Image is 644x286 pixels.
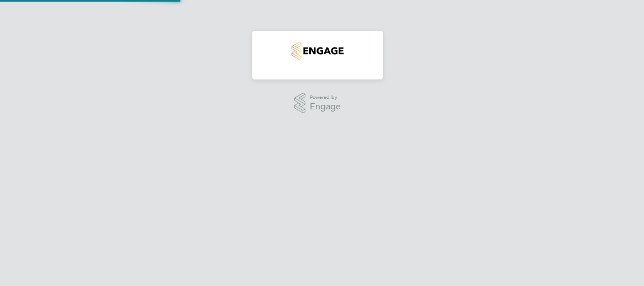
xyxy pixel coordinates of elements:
[310,102,341,112] span: Engage
[292,42,343,60] img: countryside-properties-logo-retina.png
[266,42,370,60] a: Go to home page
[310,93,341,102] span: Powered by
[294,93,341,114] a: Powered byEngage
[252,31,383,80] nav: Main navigation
